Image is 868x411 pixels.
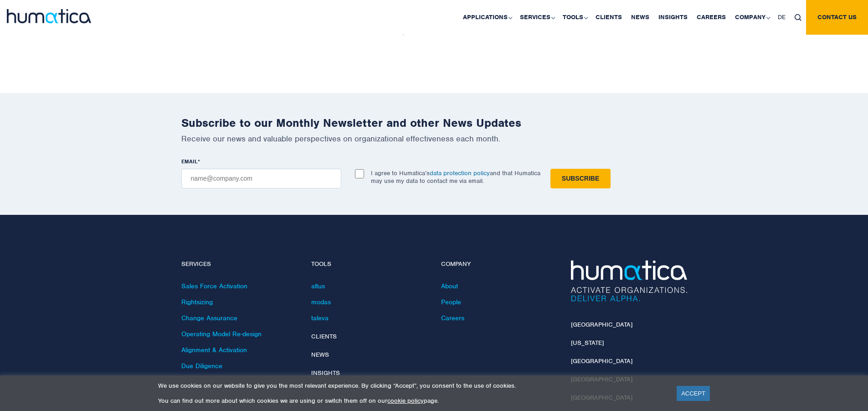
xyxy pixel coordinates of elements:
h4: Company [441,260,557,268]
a: data protection policy [430,169,490,177]
a: Sales Force Activation [181,282,247,290]
p: Receive our news and valuable perspectives on organizational effectiveness each month. [181,134,687,144]
p: We use cookies on our website to give you the most relevant experience. By clicking “Accept”, you... [158,382,665,390]
span: DE [778,13,786,21]
a: Due Diligence [181,362,222,370]
h2: Subscribe to our Monthly Newsletter and other News Updates [181,116,687,130]
a: Insights [311,369,340,377]
a: [GEOGRAPHIC_DATA] [571,321,632,328]
a: News [311,351,329,359]
a: Careers [441,314,464,322]
img: Humatica [571,260,687,302]
img: logo [7,9,91,23]
a: Rightsizing [181,298,213,306]
span: EMAIL [181,158,198,165]
a: Alignment & Activation [181,346,247,354]
input: name@company.com [181,169,341,188]
a: taleva [311,314,329,322]
h4: Services [181,260,298,268]
a: People [441,298,461,306]
a: Clients [311,333,337,340]
a: modas [311,298,331,306]
a: Operating Model Re-design [181,330,262,338]
a: altus [311,282,325,290]
input: I agree to Humatica’sdata protection policyand that Humatica may use my data to contact me via em... [355,169,364,178]
img: search_icon [795,14,801,21]
input: Subscribe [550,169,611,188]
a: [GEOGRAPHIC_DATA] [571,357,632,365]
a: [US_STATE] [571,339,604,347]
a: Change Assurance [181,314,237,322]
p: You can find out more about which cookies we are using or switch them off on our page. [158,397,665,405]
h4: Tools [311,260,427,268]
a: ACCEPT [677,386,710,401]
a: About [441,282,458,290]
p: I agree to Humatica’s and that Humatica may use my data to contact me via email. [371,169,540,185]
a: cookie policy [387,397,424,405]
